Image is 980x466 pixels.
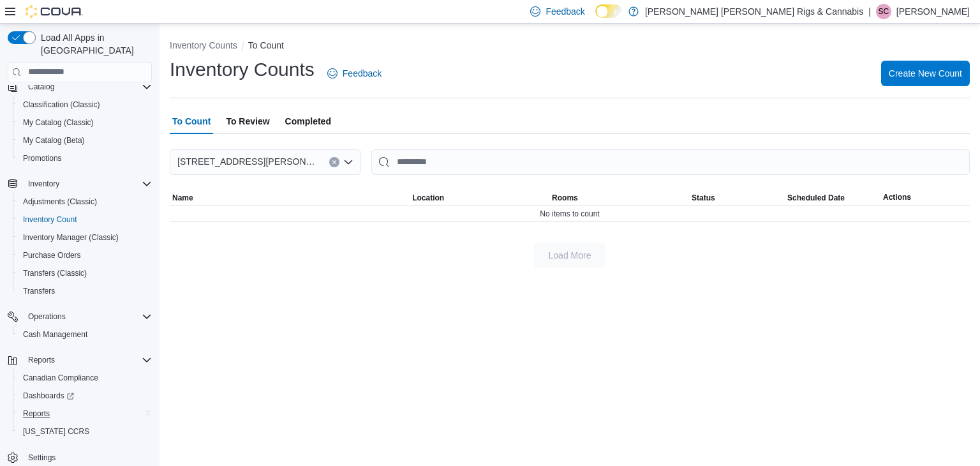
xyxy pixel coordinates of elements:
[28,355,55,365] span: Reports
[28,453,56,463] span: Settings
[868,4,871,19] p: |
[13,423,157,440] button: [US_STATE] CCRS
[18,97,152,112] span: Classification (Classic)
[18,266,92,281] a: Transfers (Classic)
[329,157,339,167] button: Clear input
[13,246,157,264] button: Purchase Orders
[322,61,387,86] a: Feedback
[343,67,382,80] span: Feedback
[18,283,152,299] span: Transfers
[13,387,157,405] a: Dashboards
[343,157,353,167] button: Open list of options
[18,133,90,148] a: My Catalog (Beta)
[23,214,77,225] span: Inventory Count
[785,190,880,206] button: Scheduled Date
[540,209,599,219] span: No items to count
[549,249,591,262] span: Load More
[28,179,59,189] span: Inventory
[23,309,71,324] button: Operations
[595,4,622,18] input: Dark Mode
[13,149,157,167] button: Promotions
[170,190,410,206] button: Name
[18,151,67,166] a: Promotions
[18,388,152,403] span: Dashboards
[23,450,61,465] a: Settings
[23,79,152,94] span: Catalog
[13,405,157,423] button: Reports
[18,388,79,403] a: Dashboards
[18,424,94,439] a: [US_STATE] CCRS
[645,4,863,19] p: [PERSON_NAME] [PERSON_NAME] Rigs & Cannabis
[13,326,157,343] button: Cash Management
[412,193,444,203] span: Location
[18,424,152,439] span: Washington CCRS
[23,153,62,163] span: Promotions
[18,212,82,227] a: Inventory Count
[889,67,962,80] span: Create New Count
[546,5,584,18] span: Feedback
[410,190,549,206] button: Location
[18,370,103,386] a: Canadian Compliance
[876,4,891,19] div: Sheila Cayenne
[23,329,87,340] span: Cash Management
[23,79,59,94] button: Catalog
[371,149,970,175] input: This is a search bar. After typing your query, hit enter to filter the results lower in the page.
[23,197,97,207] span: Adjustments (Classic)
[18,327,152,342] span: Cash Management
[23,250,81,260] span: Purchase Orders
[18,370,152,386] span: Canadian Compliance
[18,115,152,130] span: My Catalog (Classic)
[13,132,157,149] button: My Catalog (Beta)
[23,352,152,368] span: Reports
[172,193,193,203] span: Name
[896,4,970,19] p: [PERSON_NAME]
[13,229,157,246] button: Inventory Manager (Classic)
[13,96,157,114] button: Classification (Classic)
[689,190,785,206] button: Status
[28,82,54,92] span: Catalog
[170,57,315,82] h1: Inventory Counts
[13,369,157,387] button: Canadian Compliance
[18,230,124,245] a: Inventory Manager (Classic)
[18,194,152,209] span: Adjustments (Classic)
[23,117,94,128] span: My Catalog (Classic)
[18,133,152,148] span: My Catalog (Beta)
[534,243,605,268] button: Load More
[18,283,60,299] a: Transfers
[879,4,889,19] span: SC
[18,327,93,342] a: Cash Management
[18,230,152,245] span: Inventory Manager (Classic)
[23,352,60,368] button: Reports
[13,282,157,300] button: Transfers
[26,5,83,18] img: Cova
[23,135,85,146] span: My Catalog (Beta)
[170,39,970,54] nav: An example of EuiBreadcrumbs
[226,109,269,134] span: To Review
[285,109,331,134] span: Completed
[18,406,55,421] a: Reports
[23,409,50,419] span: Reports
[36,31,152,57] span: Load All Apps in [GEOGRAPHIC_DATA]
[23,176,152,192] span: Inventory
[13,193,157,211] button: Adjustments (Classic)
[18,248,86,263] a: Purchase Orders
[23,100,100,110] span: Classification (Classic)
[13,264,157,282] button: Transfers (Classic)
[23,309,152,324] span: Operations
[3,78,157,96] button: Catalog
[787,193,845,203] span: Scheduled Date
[18,151,152,166] span: Promotions
[18,115,99,130] a: My Catalog (Classic)
[248,40,284,50] button: To Count
[23,449,152,465] span: Settings
[13,114,157,132] button: My Catalog (Classic)
[549,190,689,206] button: Rooms
[23,268,87,278] span: Transfers (Classic)
[881,61,970,86] button: Create New Count
[23,373,98,383] span: Canadian Compliance
[23,426,89,437] span: [US_STATE] CCRS
[18,266,152,281] span: Transfers (Classic)
[23,232,119,243] span: Inventory Manager (Classic)
[23,391,74,401] span: Dashboards
[18,97,105,112] a: Classification (Classic)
